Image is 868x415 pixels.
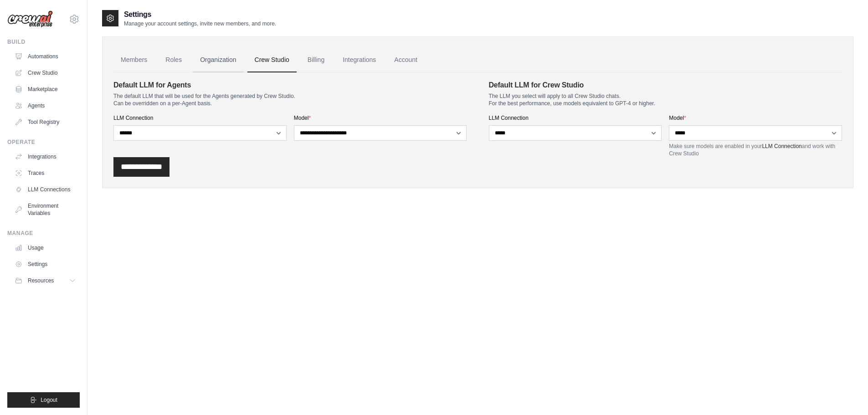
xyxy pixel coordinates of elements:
a: Automations [11,49,80,64]
a: LLM Connections [11,182,80,197]
a: Billing [300,48,332,72]
a: Integrations [335,48,383,72]
label: Model [669,114,842,122]
a: Agents [11,98,80,113]
p: Make sure models are enabled in your and work with Crew Studio [669,143,842,157]
div: Build [7,38,80,46]
a: Integrations [11,149,80,164]
a: Marketplace [11,82,80,97]
a: Crew Studio [247,48,297,72]
a: LLM Connection [762,143,801,149]
a: Environment Variables [11,199,80,220]
a: Organization [193,48,243,72]
h2: Settings [124,9,276,20]
div: Operate [7,138,80,146]
h4: Default LLM for Agents [113,80,467,91]
a: Traces [11,166,80,180]
span: Resources [28,277,54,284]
p: The default LLM that will be used for the Agents generated by Crew Studio. Can be overridden on a... [113,92,467,107]
label: LLM Connection [113,114,287,122]
div: Manage [7,230,80,237]
button: Logout [7,392,80,408]
a: Settings [11,257,80,272]
button: Resources [11,273,80,288]
img: Logo [7,10,53,28]
a: Usage [11,241,80,255]
label: Model [294,114,467,122]
a: Account [387,48,425,72]
a: Roles [158,48,189,72]
a: Crew Studio [11,66,80,80]
iframe: Chat Widget [822,371,868,415]
span: Logout [41,396,57,404]
a: Tool Registry [11,115,80,129]
p: The LLM you select will apply to all Crew Studio chats. For the best performance, use models equi... [489,92,842,107]
h4: Default LLM for Crew Studio [489,80,842,91]
a: Members [113,48,154,72]
p: Manage your account settings, invite new members, and more. [124,20,276,27]
label: LLM Connection [489,114,662,122]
